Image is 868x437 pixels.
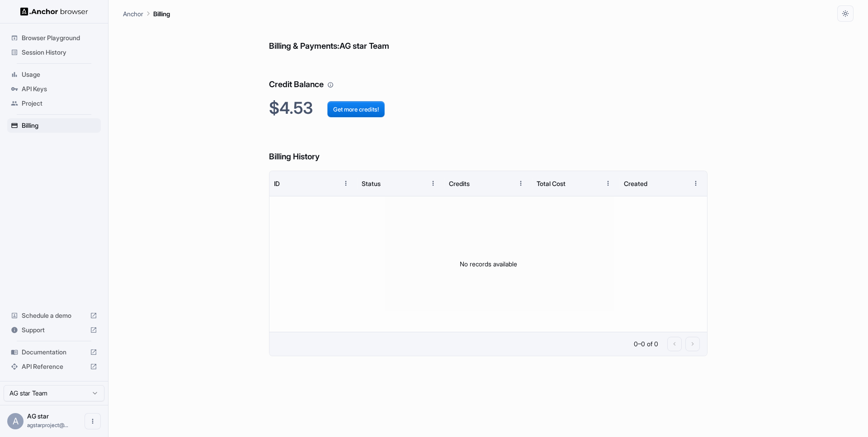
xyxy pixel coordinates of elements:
button: Menu [688,175,704,191]
button: Sort [409,175,425,191]
span: Browser Playground [22,33,97,42]
div: Schedule a demo [7,308,101,323]
span: Project [22,99,97,108]
span: API Reference [22,362,86,371]
span: Billing [22,121,97,130]
button: Sort [496,175,513,191]
button: Menu [600,175,616,191]
h6: Billing & Payments: AG star Team [269,22,708,53]
h6: Credit Balance [269,60,708,91]
img: Anchor Logo [20,7,88,16]
button: Sort [584,175,600,191]
span: Support [22,325,86,335]
h6: Billing History [269,132,708,163]
button: Sort [671,175,688,191]
span: agstarproject@gmail.com [27,422,68,428]
div: No records available [269,196,707,332]
div: Usage [7,67,101,82]
button: Open menu [85,413,101,429]
p: 0–0 of 0 [634,339,658,349]
nav: breadcrumb [123,9,170,19]
button: Get more credits! [327,101,385,117]
h2: $4.53 [269,98,708,118]
svg: Your credit balance will be consumed as you use the API. Visit the usage page to view a breakdown... [327,82,334,88]
button: Sort [321,175,338,191]
span: Usage [22,70,97,79]
div: Created [624,180,647,187]
span: API Keys [22,84,97,93]
div: API Keys [7,82,101,96]
div: Documentation [7,345,101,359]
p: Billing [153,9,170,19]
div: API Reference [7,359,101,374]
div: Support [7,323,101,337]
span: Documentation [22,348,86,357]
button: Menu [338,175,354,191]
div: ID [274,180,280,187]
button: Menu [513,175,529,191]
div: Project [7,96,101,111]
div: Status [362,180,381,187]
div: A [7,413,24,429]
div: Session History [7,45,101,60]
span: Schedule a demo [22,311,86,320]
div: Browser Playground [7,31,101,45]
div: Billing [7,118,101,133]
div: Credits [449,180,470,187]
p: Anchor [123,9,143,19]
span: Session History [22,48,97,57]
span: AG star [27,412,49,420]
button: Menu [425,175,441,191]
div: Total Cost [537,180,566,187]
